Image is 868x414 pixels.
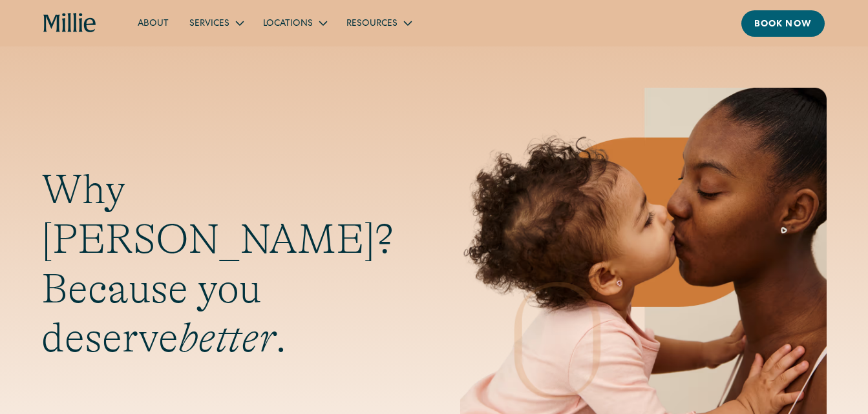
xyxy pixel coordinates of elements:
[754,18,812,32] div: Book now
[178,315,275,361] em: better
[253,12,336,34] div: Locations
[741,10,825,37] a: Book now
[41,165,408,363] h1: Why [PERSON_NAME]? Because you deserve .
[263,17,313,31] div: Locations
[179,12,253,34] div: Services
[346,17,397,31] div: Resources
[336,12,421,34] div: Resources
[127,12,179,34] a: About
[189,17,229,31] div: Services
[43,13,96,34] a: home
